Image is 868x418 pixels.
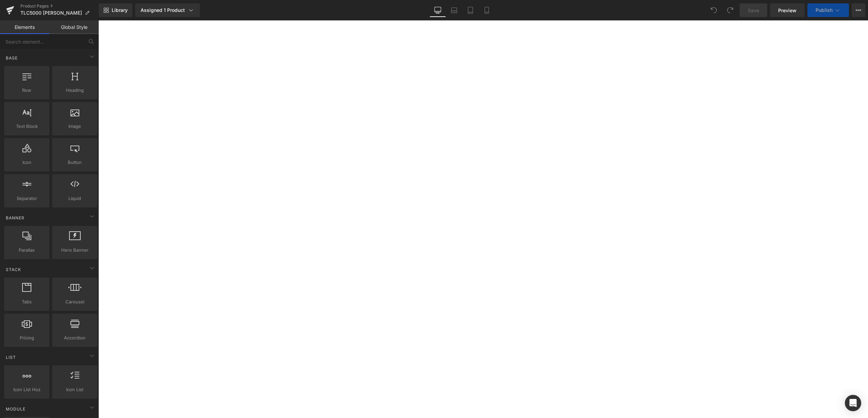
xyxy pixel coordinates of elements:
[54,87,95,94] span: Heading
[807,3,849,17] button: Publish
[430,3,446,17] a: Desktop
[5,406,26,412] span: Module
[5,266,22,273] span: Stack
[6,298,47,305] span: Tabs
[6,247,47,254] span: Parallax
[54,386,95,393] span: Icon List
[20,3,99,9] a: Product Pages
[6,195,47,202] span: Separator
[54,123,95,130] span: Image
[770,3,805,17] a: Preview
[20,10,82,16] span: TLC5000 [PERSON_NAME]
[6,386,47,393] span: Icon List Hoz
[748,7,759,14] span: Save
[5,55,18,61] span: Base
[446,3,462,17] a: Laptop
[6,87,47,94] span: Row
[462,3,479,17] a: Tablet
[6,334,47,341] span: Pricing
[54,159,95,166] span: Button
[479,3,495,17] a: Mobile
[723,3,737,17] button: Redo
[707,3,721,17] button: Undo
[5,354,17,361] span: List
[778,7,797,14] span: Preview
[6,159,47,166] span: Icon
[6,123,47,130] span: Text Block
[5,215,25,221] span: Banner
[54,247,95,254] span: Hero Banner
[54,298,95,305] span: Carousel
[141,7,194,14] div: Assigned 1 Product
[845,395,861,411] div: Open Intercom Messenger
[99,3,132,17] a: New Library
[54,334,95,341] span: Accordion
[852,3,865,17] button: More
[54,195,95,202] span: Liquid
[112,7,128,13] span: Library
[49,20,99,34] a: Global Style
[816,7,833,13] span: Publish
